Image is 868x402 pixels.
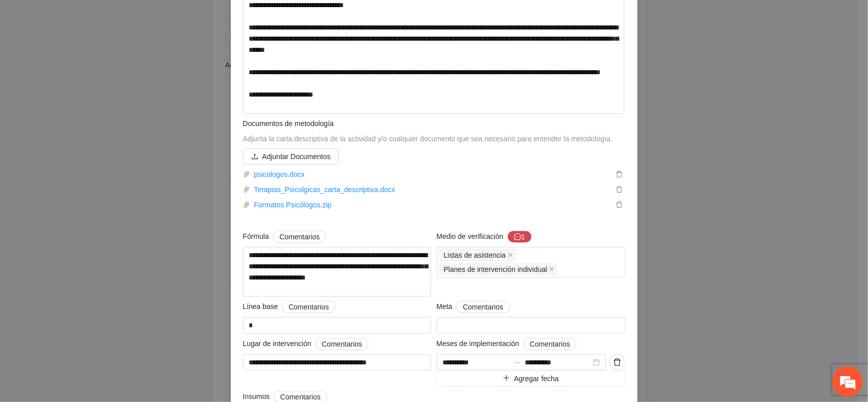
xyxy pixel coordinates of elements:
[444,250,506,261] span: Listas de asistencia
[437,338,577,350] span: Meses de implementación
[273,231,326,243] button: Fórmula
[322,338,362,350] span: Comentarios
[613,199,625,210] button: delete
[315,338,369,350] button: Lugar de intervención
[262,151,331,162] span: Adjuntar Documentos
[250,169,613,180] a: psicologos.docx
[513,358,521,366] span: to
[243,171,250,178] span: paper-clip
[514,233,521,241] span: message
[243,301,336,313] span: Línea base
[5,277,194,313] textarea: Escriba su mensaje y pulse “Intro”
[243,338,369,350] span: Lugar de intervención
[282,301,336,313] button: Línea base
[243,201,250,208] span: paper-clip
[514,373,559,384] span: Agregar fecha
[243,231,327,243] span: Fórmula
[243,119,334,128] span: Documentos de metodología
[456,301,510,313] button: Meta
[613,169,625,180] button: delete
[508,253,513,258] span: close
[609,354,625,370] button: delete
[243,186,250,193] span: paper-clip
[250,184,613,195] a: Terapias_Psicolgicas_carta_descriptiva.docx
[614,171,625,178] span: delete
[503,375,510,383] span: plus
[530,338,570,350] span: Comentarios
[549,267,554,272] span: close
[437,301,510,313] span: Meta
[523,338,577,350] button: Meses de implementación
[250,199,613,210] a: Formatos Psicólogos.zip
[463,301,503,313] span: Comentarios
[444,264,548,275] span: Planes de intervención individual
[251,153,258,161] span: upload
[439,263,557,275] span: Planes de intervención individual
[610,358,625,366] span: delete
[243,135,613,143] span: Adjunta la carta descriptiva de la actividad y/o cualquier documento que sea necesario para enten...
[439,249,516,261] span: Listas de asistencia
[289,301,329,313] span: Comentarios
[53,52,171,65] div: Chatee con nosotros ahora
[507,231,532,243] button: Medio de verificación
[243,152,339,161] span: uploadAdjuntar Documentos
[280,231,320,242] span: Comentarios
[614,201,625,208] span: delete
[59,136,140,238] span: Estamos en línea.
[437,370,625,387] button: plusAgregar fecha
[613,184,625,195] button: delete
[437,231,532,243] span: Medio de verificación
[513,358,521,366] span: swap-right
[167,5,191,29] div: Minimizar ventana de chat en vivo
[614,186,625,193] span: delete
[243,148,339,165] button: uploadAdjuntar Documentos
